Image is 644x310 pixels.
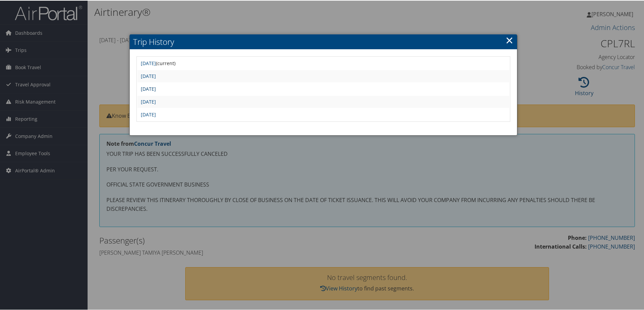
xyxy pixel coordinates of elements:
[141,98,156,104] a: [DATE]
[141,72,156,79] a: [DATE]
[506,33,513,46] a: ×
[130,34,517,49] h2: Trip History
[141,85,156,91] a: [DATE]
[141,59,156,66] a: [DATE]
[141,111,156,117] a: [DATE]
[137,57,509,69] td: (current)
